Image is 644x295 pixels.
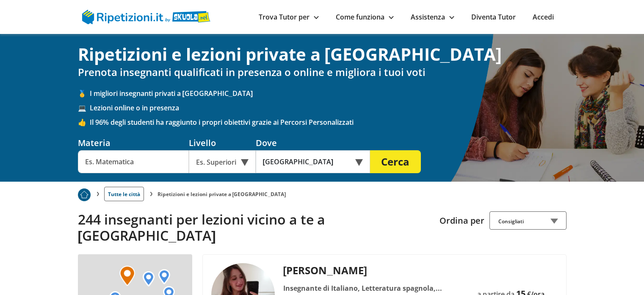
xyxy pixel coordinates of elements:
div: Es. Superiori [189,150,256,173]
span: 💻 [78,103,90,112]
div: [PERSON_NAME] [280,263,459,277]
img: Marker [158,269,170,284]
a: Accedi [533,12,554,22]
input: Es. Indirizzo o CAP [256,150,359,173]
div: Dove [256,137,370,149]
span: I migliori insegnanti privati a [GEOGRAPHIC_DATA] [90,89,567,98]
div: Insegnante di Italiano, Letteratura spagnola, Spagnolo [280,282,459,294]
a: Diventa Tutor [471,12,516,22]
label: Ordina per [439,215,484,226]
a: logo Skuola.net | Ripetizioni.it [82,11,210,21]
div: Livello [189,137,256,149]
h2: 244 insegnanti per lezioni vicino a te a [GEOGRAPHIC_DATA] [78,211,433,244]
span: Lezioni online o in presenza [90,103,567,112]
span: 👍 [78,118,90,127]
img: Marker [143,271,155,287]
h1: Ripetizioni e lezioni private a [GEOGRAPHIC_DATA] [78,44,567,65]
a: Come funziona [336,12,394,22]
a: Assistenza [411,12,454,22]
h2: Prenota insegnanti qualificati in presenza o online e migliora i tuoi voti [78,66,567,79]
nav: breadcrumb d-none d-tablet-block [78,182,567,201]
img: Marker [119,266,135,286]
img: logo Skuola.net | Ripetizioni.it [82,10,210,24]
span: 🥇 [78,89,90,98]
div: Materia [78,137,189,149]
button: Cerca [370,150,421,173]
div: Consigliati [489,211,567,230]
a: Trova Tutor per [259,12,319,22]
span: Il 96% degli studenti ha raggiunto i propri obiettivi grazie ai Percorsi Personalizzati [90,118,567,127]
img: Piu prenotato [78,188,91,201]
input: Es. Matematica [78,150,189,173]
li: Ripetizioni e lezioni private a [GEOGRAPHIC_DATA] [158,191,286,198]
a: Tutte le città [104,187,144,201]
